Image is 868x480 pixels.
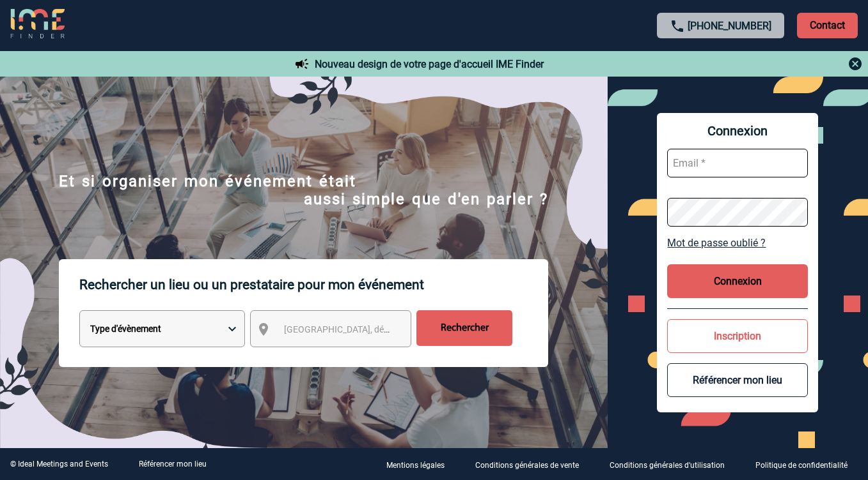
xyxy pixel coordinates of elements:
[10,460,108,469] div: © Ideal Meetings and Events
[667,363,808,397] button: Référencer mon lieu
[667,123,808,139] span: Connexion
[667,319,808,353] button: Inscription
[376,458,465,470] a: Mentions légales
[667,237,808,249] a: Mot de passe oublié ?
[465,458,599,470] a: Conditions générales de vente
[670,19,685,34] img: call-24-px.png
[416,310,512,346] input: Rechercher
[139,460,207,469] a: Référencer mon lieu
[284,324,462,334] span: [GEOGRAPHIC_DATA], département, région...
[745,458,868,470] a: Politique de confidentialité
[797,13,858,38] p: Contact
[667,264,808,298] button: Connexion
[667,149,808,177] input: Email *
[755,461,848,470] p: Politique de confidentialité
[386,461,445,470] p: Mentions légales
[79,259,548,310] p: Rechercher un lieu ou un prestataire pour mon événement
[599,458,745,470] a: Conditions générales d'utilisation
[610,461,725,470] p: Conditions générales d'utilisation
[475,461,579,470] p: Conditions générales de vente
[688,20,771,32] a: [PHONE_NUMBER]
